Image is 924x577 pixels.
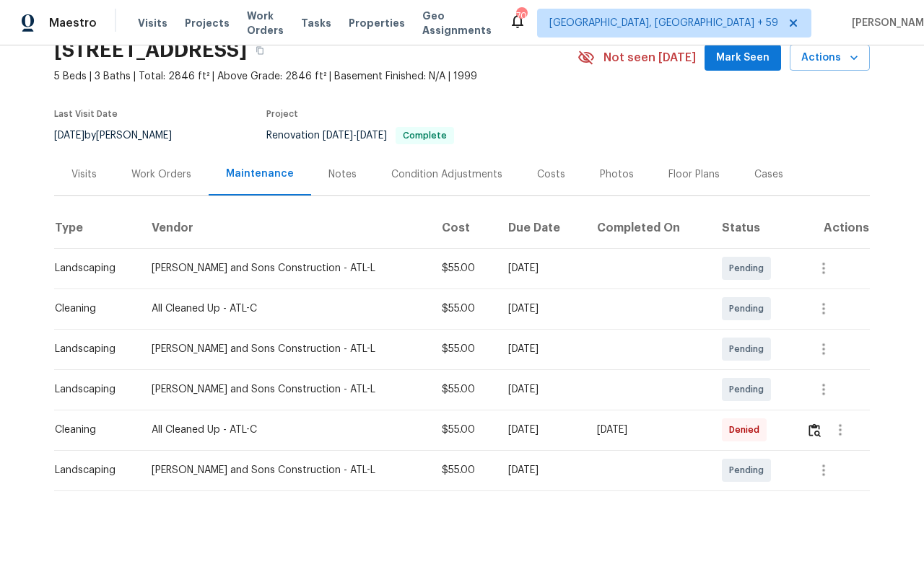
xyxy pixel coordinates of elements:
[585,208,710,248] th: Completed On
[497,208,585,248] th: Due Date
[138,16,167,30] span: Visits
[301,18,331,28] span: Tasks
[140,208,431,248] th: Vendor
[71,167,97,182] div: Visits
[508,342,573,356] div: [DATE]
[54,208,140,248] th: Type
[266,110,298,118] span: Project
[54,110,118,118] span: Last Visit Date
[226,167,294,181] div: Maintenance
[391,167,502,182] div: Condition Adjustments
[729,423,765,437] span: Denied
[442,261,485,276] div: $55.00
[795,208,870,248] th: Actions
[442,301,485,316] div: $55.00
[729,261,770,276] span: Pending
[54,131,84,141] span: [DATE]
[54,43,247,58] h2: [STREET_ADDRESS]
[422,9,492,38] span: Geo Assignments
[247,9,284,38] span: Work Orders
[754,167,783,182] div: Cases
[729,463,770,477] span: Pending
[55,301,128,316] div: Cleaning
[152,382,419,397] div: [PERSON_NAME] and Sons Construction - ATL-L
[323,131,387,141] span: -
[55,261,128,276] div: Landscaping
[442,342,485,356] div: $55.00
[508,261,573,276] div: [DATE]
[801,49,858,67] span: Actions
[710,208,796,248] th: Status
[152,301,419,316] div: All Cleaned Up - ATL-C
[430,208,497,248] th: Cost
[806,413,823,447] button: Review Icon
[808,423,821,437] img: Review Icon
[247,38,273,63] button: Copy Address
[442,423,485,437] div: $55.00
[705,45,781,71] button: Mark Seen
[790,45,870,71] button: Actions
[729,301,770,316] span: Pending
[508,382,573,397] div: [DATE]
[716,49,770,67] span: Mark Seen
[729,382,770,397] span: Pending
[328,167,357,182] div: Notes
[537,167,565,182] div: Costs
[508,463,573,477] div: [DATE]
[603,50,696,65] span: Not seen [DATE]
[55,382,128,397] div: Landscaping
[54,127,189,144] div: by [PERSON_NAME]
[266,131,454,141] span: Renovation
[185,16,230,30] span: Projects
[131,167,191,182] div: Work Orders
[349,16,405,30] span: Properties
[55,342,128,356] div: Landscaping
[357,131,387,141] span: [DATE]
[600,167,634,182] div: Photos
[152,342,419,356] div: [PERSON_NAME] and Sons Construction - ATL-L
[152,423,419,437] div: All Cleaned Up - ATL-C
[152,261,419,276] div: [PERSON_NAME] and Sons Construction - ATL-L
[49,16,97,30] span: Maestro
[516,9,526,23] div: 708
[442,382,485,397] div: $55.00
[549,16,778,30] span: [GEOGRAPHIC_DATA], [GEOGRAPHIC_DATA] + 59
[55,463,128,477] div: Landscaping
[668,167,720,182] div: Floor Plans
[729,342,770,356] span: Pending
[442,463,485,477] div: $55.00
[597,423,699,437] div: [DATE]
[152,463,419,477] div: [PERSON_NAME] and Sons Construction - ATL-L
[397,131,453,140] span: Complete
[54,69,577,84] span: 5 Beds | 3 Baths | Total: 2846 ft² | Above Grade: 2846 ft² | Basement Finished: N/A | 1999
[508,301,573,316] div: [DATE]
[55,423,128,437] div: Cleaning
[508,423,573,437] div: [DATE]
[323,131,353,141] span: [DATE]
